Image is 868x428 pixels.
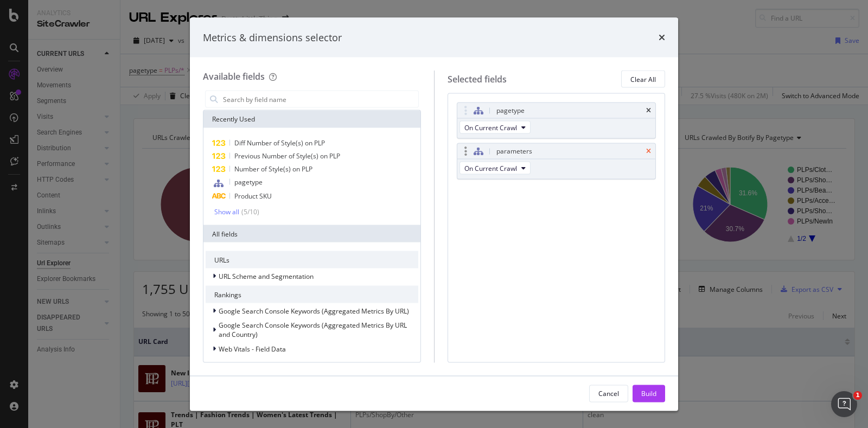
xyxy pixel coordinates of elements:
span: On Current Crawl [464,163,517,173]
span: Diff Number of Style(s) on PLP [234,138,325,148]
div: pagetypetimesOn Current Crawl [457,103,656,139]
span: 1 [853,391,862,400]
span: Number of Style(s) on PLP [234,164,312,174]
span: Web Vitals - Field Data [219,344,286,353]
span: Product SKU [234,191,272,201]
div: times [646,107,651,114]
div: modal [190,17,678,411]
div: parameters [496,146,532,157]
button: On Current Crawl [459,121,531,134]
div: Show all [214,208,239,215]
span: pagetype [234,177,263,187]
div: ( 5 / 10 ) [239,207,259,216]
div: times [659,30,665,44]
div: All fields [203,225,420,242]
div: Selected fields [448,73,507,85]
div: Recently Used [203,111,420,128]
div: parameterstimesOn Current Crawl [457,143,656,180]
div: Available fields [203,71,265,82]
div: times [646,148,651,155]
button: On Current Crawl [459,162,531,175]
div: Build [641,388,656,398]
button: Build [633,385,665,402]
iframe: Intercom live chat [831,391,857,417]
button: Clear All [621,71,665,88]
div: Cancel [598,388,619,398]
input: Search by field name [222,91,418,107]
span: On Current Crawl [464,123,517,132]
div: pagetype [496,105,525,116]
span: Previous Number of Style(s) on PLP [234,151,340,161]
span: URL Scheme and Segmentation [219,271,314,280]
span: Google Search Console Keywords (Aggregated Metrics By URL) [219,306,409,315]
div: URLs [206,251,418,269]
div: Clear All [630,74,656,84]
span: Visits (Analytics) [219,361,267,370]
div: Metrics & dimensions selector [203,30,342,44]
span: Google Search Console Keywords (Aggregated Metrics By URL and Country) [219,321,407,339]
button: Cancel [589,385,628,402]
div: Rankings [206,286,418,303]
